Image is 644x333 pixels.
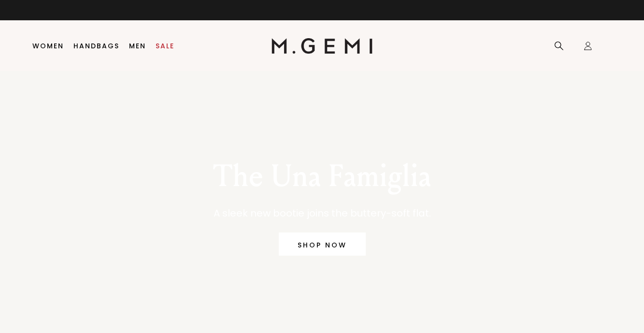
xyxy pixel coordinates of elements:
[213,205,431,221] p: A sleek new bootie joins the buttery-soft flat.
[129,42,146,50] a: Men
[279,232,366,256] a: SHOP NOW
[272,38,372,54] img: M.Gemi
[156,42,174,50] a: Sale
[73,42,119,50] a: Handbags
[32,42,64,50] a: Women
[213,159,431,194] p: The Una Famiglia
